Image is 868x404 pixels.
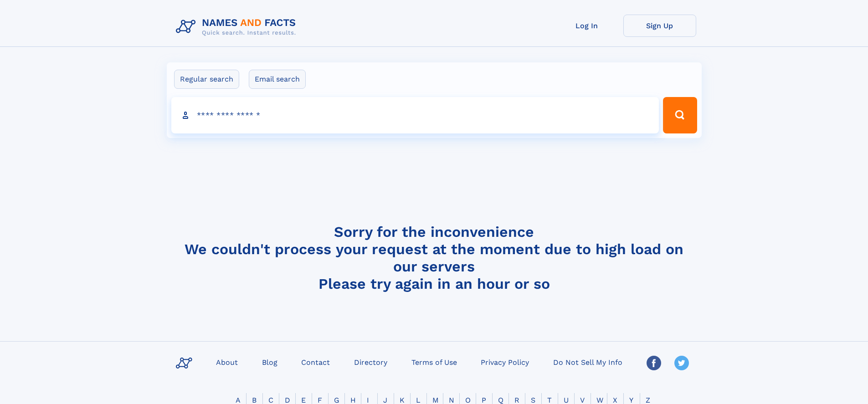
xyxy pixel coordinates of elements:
a: Blog [258,355,281,368]
a: Log In [550,15,623,37]
label: Email search [249,70,306,89]
img: Twitter [674,356,689,370]
h4: Sorry for the inconvenience We couldn't process your request at the moment due to high load on ou... [172,223,696,292]
a: Contact [298,355,334,368]
input: search input [171,97,659,133]
a: Directory [350,355,391,368]
a: About [212,355,241,368]
a: Do Not Sell My Info [550,355,626,368]
a: Terms of Use [408,355,461,368]
a: Sign Up [623,15,696,37]
img: Facebook [647,356,661,370]
label: Regular search [174,70,239,89]
a: Privacy Policy [477,355,533,368]
button: Search Button [663,97,697,133]
img: Logo Names and Facts [172,15,303,39]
